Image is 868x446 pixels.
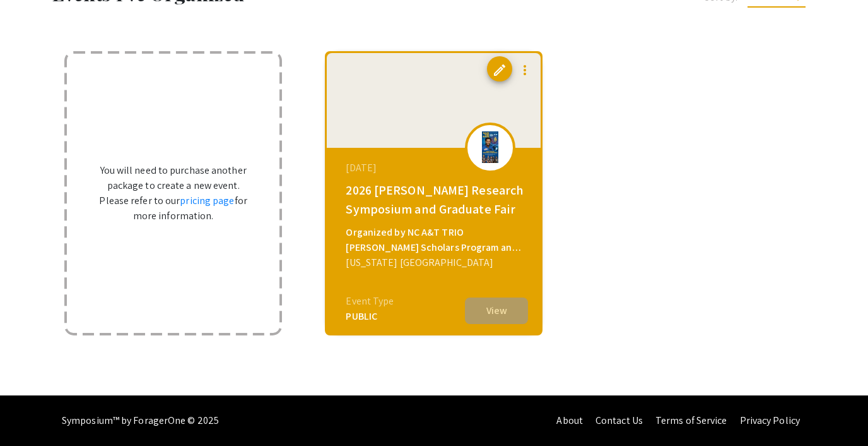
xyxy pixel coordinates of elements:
[346,225,525,255] div: Organized by NC A&T TRIO [PERSON_NAME] Scholars Program and the Center for Undergraduate Research
[471,131,509,163] img: 2026mcnair_eventLogo_dac333_.jpg
[346,181,525,219] div: 2026 [PERSON_NAME] Research Symposium and Graduate Fair
[595,414,643,427] a: Contact Us
[517,63,532,78] mat-icon: more_vert
[346,294,394,309] div: Event Type
[346,309,394,324] div: PUBLIC
[465,298,528,324] button: View
[9,389,54,437] iframe: Chat
[492,63,507,78] span: edit
[655,414,727,427] a: Terms of Service
[487,56,512,81] button: edit
[346,160,525,176] div: [DATE]
[556,414,583,427] a: About
[62,395,219,446] div: Symposium™ by ForagerOne © 2025
[346,255,525,270] div: [US_STATE] [GEOGRAPHIC_DATA]
[70,57,276,330] div: You will need to purchase another package to create a new event. Please refer to our for more inf...
[740,414,800,427] a: Privacy Policy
